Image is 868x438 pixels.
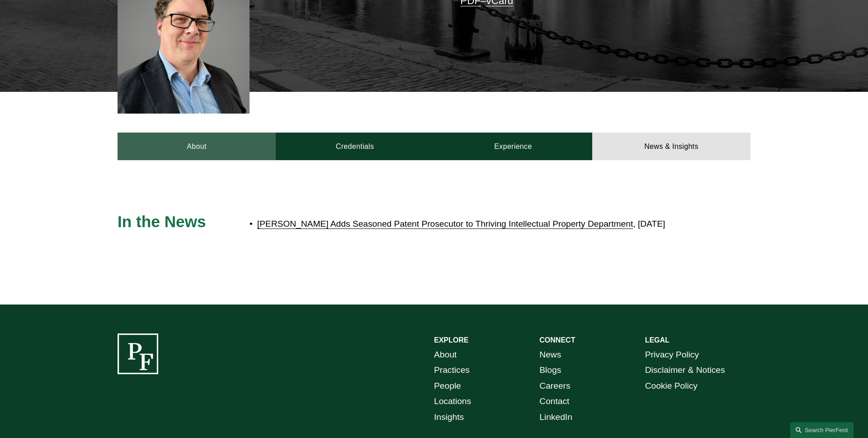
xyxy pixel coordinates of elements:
[592,133,750,160] a: News & Insights
[539,362,561,378] a: Blogs
[118,213,206,230] span: In the News
[645,378,698,394] a: Cookie Policy
[790,422,854,438] a: Search this site
[645,347,699,363] a: Privacy Policy
[434,133,592,160] a: Experience
[645,362,725,378] a: Disclaimer & Notices
[434,378,461,394] a: People
[434,336,468,344] strong: EXPLORE
[434,409,464,425] a: Insights
[539,347,561,363] a: News
[257,216,671,232] p: , [DATE]
[539,336,575,344] strong: CONNECT
[645,336,670,344] strong: LEGAL
[257,219,633,229] a: [PERSON_NAME] Adds Seasoned Patent Prosecutor to Thriving Intellectual Property Department
[539,378,570,394] a: Careers
[434,362,470,378] a: Practices
[539,409,572,425] a: LinkedIn
[276,133,434,160] a: Credentials
[434,347,457,363] a: About
[539,394,569,409] a: Contact
[434,394,471,409] a: Locations
[118,133,276,160] a: About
